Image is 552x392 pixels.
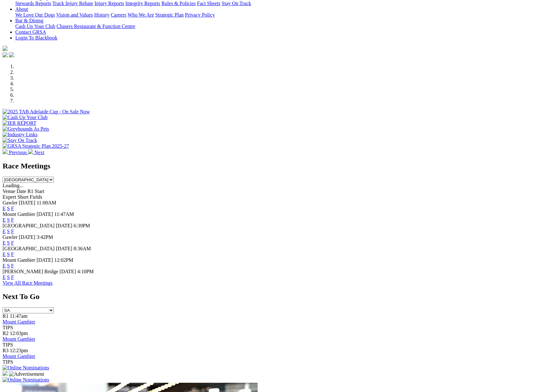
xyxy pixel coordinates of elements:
span: 11:47am [10,313,27,319]
a: Next [28,150,44,155]
a: View All Race Meetings [3,280,53,286]
a: S [7,240,10,246]
a: Mount Gambier [3,336,35,342]
a: Previous [3,150,28,155]
a: Who We Are [128,12,154,18]
span: Next [34,150,44,155]
img: Cash Up Your Club [3,115,48,120]
a: Login To Blackbook [15,35,57,40]
span: Mount Gambier [3,211,35,217]
a: F [11,252,14,257]
a: Careers [111,12,126,18]
a: E [3,240,6,246]
span: 3:42PM [37,234,53,240]
img: IER REPORT [3,120,36,126]
span: [PERSON_NAME] Bridge [3,269,58,274]
a: Stay On Track [222,1,251,6]
a: E [3,206,6,211]
a: History [94,12,109,18]
a: Rules & Policies [161,1,196,6]
img: logo-grsa-white.png [3,46,8,51]
a: S [7,229,10,234]
span: Previous [9,150,27,155]
a: Track Injury Rebate [52,1,93,6]
a: E [3,263,6,268]
span: R1 [3,313,9,319]
a: Bar & Dining [15,18,43,23]
a: We Love Our Dogs [15,12,55,18]
img: Greyhounds As Pets [3,126,49,132]
a: Privacy Policy [185,12,215,18]
div: Care & Integrity [15,1,549,6]
img: 15187_Greyhounds_GreysPlayCentral_Resize_SA_WebsiteBanner_300x115_2025.jpg [3,371,8,376]
img: chevron-left-pager-white.svg [3,149,8,154]
span: Venue [3,189,15,194]
a: F [11,263,14,268]
h2: Next To Go [3,292,549,301]
a: E [3,274,6,280]
img: chevron-right-pager-white.svg [28,149,33,154]
span: Gawler [3,234,18,240]
a: F [11,274,14,280]
img: twitter.svg [9,52,14,57]
a: F [11,240,14,246]
span: 12:03pm [10,331,28,336]
a: E [3,229,6,234]
span: [DATE] [56,246,72,251]
span: 12:23pm [10,348,28,353]
span: 11:47AM [54,211,74,217]
a: Cash Up Your Club [15,24,55,29]
span: [DATE] [37,257,53,263]
a: Strategic Plan [155,12,184,18]
span: Date [17,189,26,194]
a: About [15,6,28,12]
a: S [7,206,10,211]
span: R2 [3,331,9,336]
span: Mount Gambier [3,257,35,263]
span: [DATE] [56,223,72,228]
img: GRSA Strategic Plan 2025-27 [3,143,69,149]
a: S [7,217,10,223]
a: Injury Reports [94,1,124,6]
span: Loading... [3,183,23,188]
span: [GEOGRAPHIC_DATA] [3,223,55,228]
span: Gawler [3,200,18,205]
span: TIPS [3,359,13,365]
a: S [7,252,10,257]
span: 4:10PM [77,269,94,274]
a: S [7,274,10,280]
a: F [11,206,14,211]
span: TIPS [3,325,13,330]
img: 2025 TAB Adelaide Cup - On Sale Now [3,109,90,115]
a: Contact GRSA [15,29,46,35]
span: 12:02PM [54,257,73,263]
span: [DATE] [19,200,35,205]
h2: Race Meetings [3,162,549,170]
a: Vision and Values [56,12,93,18]
a: Mount Gambier [3,319,35,324]
a: E [3,217,6,223]
img: Industry Links [3,132,38,138]
a: E [3,252,6,257]
span: Short [18,194,29,200]
span: 8:36AM [74,246,91,251]
a: Stewards Reports [15,1,51,6]
div: Bar & Dining [15,24,549,29]
span: 11:00AM [37,200,56,205]
span: R1 Start [27,189,44,194]
span: Expert [3,194,16,200]
a: Mount Gambier [3,353,35,359]
a: F [11,229,14,234]
img: Advertisement [9,371,44,377]
span: [DATE] [60,269,76,274]
span: Fields [30,194,42,200]
span: TIPS [3,342,13,347]
a: Fact Sheets [197,1,220,6]
a: Chasers Restaurant & Function Centre [56,24,135,29]
span: [GEOGRAPHIC_DATA] [3,246,55,251]
div: About [15,12,549,18]
img: Online Nominations [3,365,49,371]
img: Stay On Track [3,138,37,143]
img: Online Nominations [3,377,49,383]
a: Integrity Reports [125,1,160,6]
